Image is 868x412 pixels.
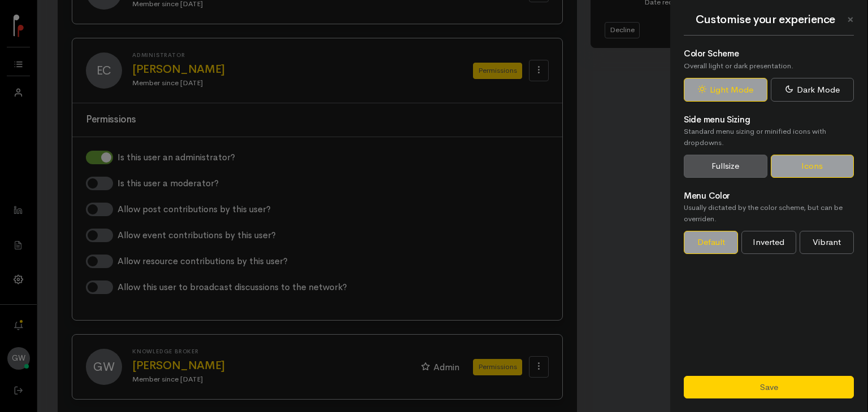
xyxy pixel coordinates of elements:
[684,202,854,224] p: Usually dictated by the color scheme, but can be overriden.
[684,231,738,254] label: Default
[684,60,854,72] p: Overall light or dark presentation.
[800,231,854,254] label: Vibrant
[741,231,796,254] label: Inverted
[771,78,854,102] label: Dark Mode
[847,11,854,28] span: ×
[684,126,854,148] p: Standard menu sizing or minified icons with dropdowns.
[684,191,854,201] h4: Menu Color
[684,14,854,26] h2: Customise your experience
[684,115,854,125] h4: Side menu Sizing
[771,155,854,178] label: Icons
[684,78,767,102] label: Light Mode
[684,376,854,399] button: Save
[684,49,854,59] h4: Color Scheme
[847,14,854,27] a: Close
[684,155,767,178] label: Fullsize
